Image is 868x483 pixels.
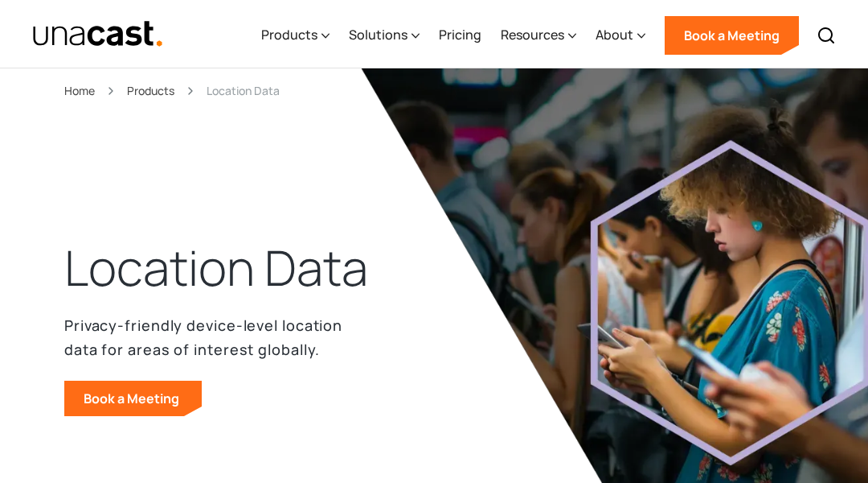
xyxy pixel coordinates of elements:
[207,81,280,100] div: Location Data
[64,313,370,361] p: Privacy-friendly device-level location data for areas of interest globally.
[349,25,407,44] div: Solutions
[64,236,368,300] h1: Location Data
[32,20,163,48] a: home
[501,25,564,44] div: Resources
[64,381,202,416] a: Book a Meeting
[665,16,799,55] a: Book a Meeting
[261,25,317,44] div: Products
[596,2,645,68] div: About
[261,2,330,68] div: Products
[349,2,420,68] div: Solutions
[64,81,95,100] a: Home
[596,25,633,44] div: About
[501,2,576,68] div: Resources
[127,81,174,100] a: Products
[817,26,836,45] img: Search icon
[439,2,481,68] a: Pricing
[32,20,163,48] img: Unacast text logo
